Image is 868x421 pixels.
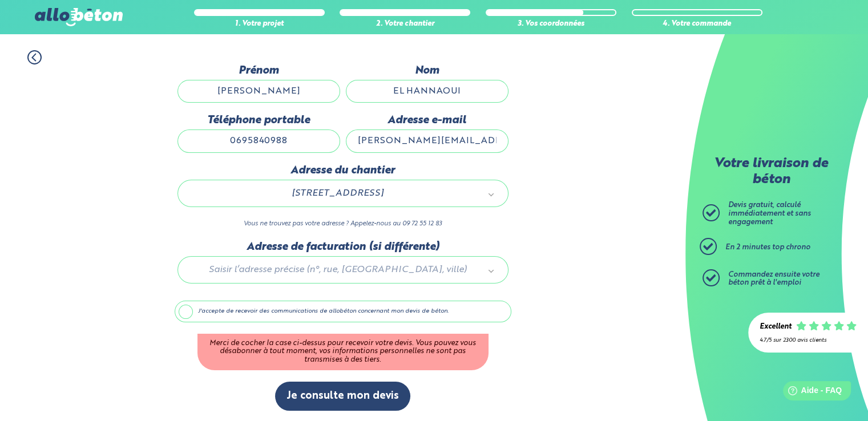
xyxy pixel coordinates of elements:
label: Adresse e-mail [346,114,508,127]
div: Excellent [760,323,792,331]
iframe: Help widget launcher [766,377,855,408]
p: Votre livraison de béton [705,156,837,188]
div: 2. Votre chantier [340,20,470,29]
button: Je consulte mon devis [275,382,410,411]
label: J'accepte de recevoir des communications de allobéton concernant mon devis de béton. [175,301,511,322]
input: ex : contact@allobeton.fr [346,129,508,152]
span: Devis gratuit, calculé immédiatement et sans engagement [728,201,811,225]
input: ex : 0642930817 [177,129,340,152]
p: Vous ne trouvez pas votre adresse ? Appelez-nous au 09 72 55 12 83 [177,218,508,229]
span: Commandez ensuite votre béton prêt à l'emploi [728,271,819,287]
input: Quel est votre nom de famille ? [346,80,508,103]
div: 1. Votre projet [194,20,325,29]
div: Merci de cocher la case ci-dessus pour recevoir votre devis. Vous pouvez vous désabonner à tout m... [197,334,488,370]
label: Téléphone portable [177,114,340,127]
span: [STREET_ADDRESS] [194,186,482,201]
span: En 2 minutes top chrono [725,244,810,251]
label: Prénom [177,64,340,77]
label: Nom [346,64,508,77]
div: 4.7/5 sur 2300 avis clients [760,337,857,343]
div: 3. Vos coordonnées [486,20,616,29]
a: [STREET_ADDRESS] [189,186,496,201]
label: Adresse du chantier [177,164,508,177]
img: allobéton [35,8,123,26]
input: Quel est votre prénom ? [177,80,340,103]
div: 4. Votre commande [632,20,762,29]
